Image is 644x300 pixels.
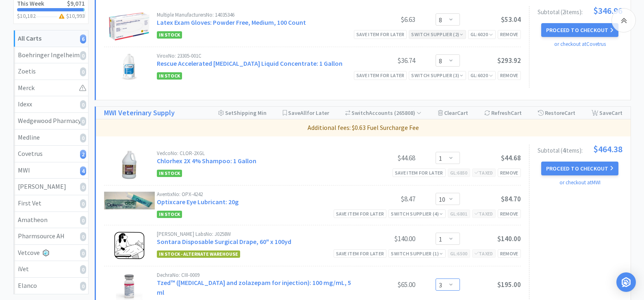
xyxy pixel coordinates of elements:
[218,107,267,119] div: Shipping Min
[69,12,85,19] span: 10,993
[157,12,354,17] div: Multiple Manufacturers No: 14035346
[80,166,86,175] i: 4
[14,212,88,229] a: Amatheon0
[99,123,627,133] p: Additional fees: $0.63 Fuel Surcharge Fee
[157,250,240,258] span: In Stock - Alternate Warehouse
[18,50,84,60] div: Boehringer Ingelheim
[471,72,493,78] span: GL: 6020
[498,249,521,258] div: Remove
[541,23,618,37] button: Proceed to Checkout
[14,146,88,162] a: Covetrus2
[18,198,84,209] div: First Vet
[18,99,84,110] div: Idexx
[300,109,307,117] span: All
[457,109,468,117] span: Cart
[157,272,354,278] div: Dechra No: CIII-0009
[393,109,421,117] span: ( 265808 )
[121,53,137,82] img: 80cbef392d8e4095b8925ec324f4987b_195100.png
[448,168,470,177] div: GL: 6850
[14,245,88,261] a: Vetcove0
[157,278,351,296] a: Tzed™ ([MEDICAL_DATA] and zolazepam for injection): 100 mg/mL, 5 ml
[411,71,463,79] div: Switch Supplier ( 3 )
[18,149,84,159] div: Covetrus
[497,234,521,243] span: $140.00
[501,194,521,203] span: $84.70
[80,265,86,274] i: 0
[18,281,84,291] div: Elanco
[14,179,88,195] a: [PERSON_NAME]0
[14,162,88,179] a: MWI4
[17,0,44,6] h2: This Week
[564,109,575,117] span: Cart
[80,51,86,60] i: 0
[80,150,86,159] i: 2
[14,80,88,97] a: Merck
[354,280,415,289] div: $65.00
[538,6,622,15] div: Subtotal ( 2 item s ):
[18,181,84,192] div: [PERSON_NAME]
[18,215,84,225] div: Amatheon
[157,231,354,237] div: [PERSON_NAME] Labs No: J0258W
[334,249,387,258] div: Save item for later
[611,109,622,117] span: Cart
[80,282,86,291] i: 0
[498,168,521,177] div: Remove
[438,107,468,119] div: Clear
[354,153,415,163] div: $44.68
[14,261,88,278] a: iVet0
[354,234,415,244] div: $140.00
[498,30,521,39] div: Remove
[157,18,306,26] a: Latex Exam Gloves: Powder Free, Medium, 100 Count
[114,231,144,260] img: d3c81a15d5e94863a71ecc0603139fec_4515.png
[157,170,182,177] span: In Stock
[14,47,88,64] a: Boehringer Ingelheim0
[14,30,88,47] a: All Carts6
[498,209,521,218] div: Remove
[538,145,622,153] div: Subtotal ( 4 item s ):
[411,30,463,38] div: Switch Supplier ( 2 )
[288,109,329,117] span: Save for Later
[541,162,618,175] button: Proceed to Checkout
[108,12,150,41] img: 24c98241e3c249f5bf4a8817d66ab5fb_377246.png
[501,15,521,24] span: $53.04
[157,59,343,67] a: Rescue Accelerated [MEDICAL_DATA] Liquid Concentrate: 1 Gallon
[80,183,86,192] i: 0
[354,194,415,204] div: $8.47
[80,67,86,76] i: 0
[351,109,369,117] span: Switch
[14,63,88,80] a: Zoetis0
[484,107,522,119] div: Refresh
[17,12,36,19] span: $10,182
[501,153,521,162] span: $44.68
[14,228,88,245] a: Pharmsource AH0
[18,264,84,274] div: iVet
[157,31,182,39] span: In Stock
[18,116,84,126] div: Wedgewood Pharmacy
[18,34,41,42] strong: All Carts
[559,179,601,186] a: or checkout at MWI
[157,72,182,80] span: In Stock
[448,209,470,218] div: GL: 6801
[475,250,493,257] span: Taxed
[538,107,575,119] div: Restore
[157,192,354,197] div: Aventix No: OPX-4242
[18,66,84,77] div: Zoetis
[345,107,422,119] div: Accounts
[80,199,86,208] i: 0
[18,83,84,93] div: Merck
[157,53,354,58] div: Virox No: 23305-001C
[157,237,291,246] a: Sontara Disposable Surgical Drape, 60" x 100yd
[14,113,88,129] a: Wedgewood Pharmacy0
[475,170,493,176] span: Taxed
[392,168,446,177] div: Save item for later
[14,129,88,146] a: Medline0
[157,157,256,165] a: Chlorhex 2X 4% Shampoo: 1 Gallon
[471,31,493,37] span: GL: 6020
[104,192,155,210] img: 07112a2d06264245967f09593f6e0a5d_233227.png
[391,250,443,257] div: Switch Supplier ( 1 )
[14,195,88,212] a: First Vet0
[554,41,606,47] a: or checkout at Covetrus
[104,107,175,119] a: MWI Veterinary Supply
[498,71,521,80] div: Remove
[80,249,86,258] i: 0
